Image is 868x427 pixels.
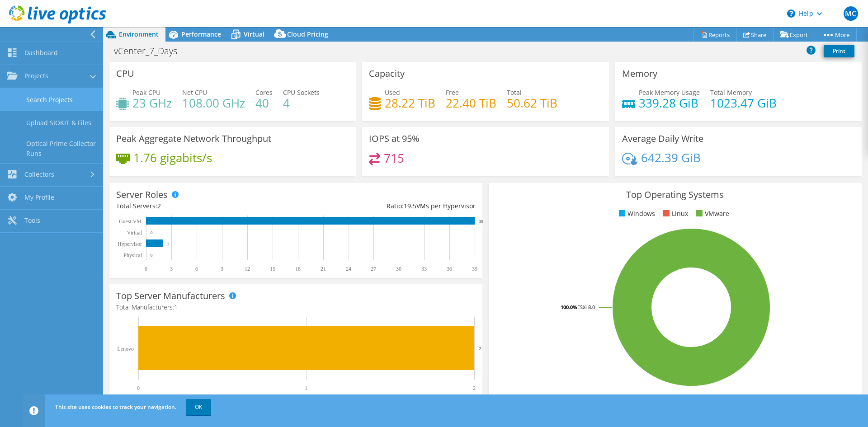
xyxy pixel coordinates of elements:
[404,202,416,210] span: 19.5
[119,218,142,225] text: Guest VM
[844,6,858,21] span: MC
[133,153,212,163] h4: 1.76 gigabits/s
[369,69,405,79] h3: Capacity
[118,241,142,247] text: Hypervisor
[132,98,172,108] h4: 23 GHz
[221,266,223,272] text: 9
[736,28,774,42] a: Share
[694,209,729,219] li: VMware
[639,88,700,97] span: Peak Memory Usage
[123,252,142,258] text: Physical
[346,266,351,272] text: 24
[55,403,176,411] span: This site uses cookies to track your navigation.
[507,98,557,108] h4: 50.62 TiB
[473,385,476,391] text: 2
[116,291,225,301] h3: Top Server Manufacturers
[824,45,854,57] a: Print
[305,385,307,391] text: 1
[145,266,147,272] text: 0
[815,28,857,42] a: More
[244,30,264,38] span: Virtual
[617,209,655,219] li: Windows
[384,153,404,163] h4: 715
[186,399,211,415] a: OK
[321,266,326,272] text: 21
[151,230,153,235] text: 0
[472,266,477,272] text: 39
[116,134,271,144] h3: Peak Aggregate Network Throughput
[495,190,855,200] h3: Top Operating Systems
[561,304,577,310] tspan: 100.0%
[446,98,496,108] h4: 22.40 TiB
[255,88,273,97] span: Cores
[132,88,160,97] span: Peak CPU
[195,266,198,272] text: 6
[447,266,452,272] text: 36
[283,88,320,97] span: CPU Sockets
[479,346,481,351] text: 2
[255,98,273,108] h4: 40
[295,266,301,272] text: 18
[283,98,320,108] h4: 4
[245,266,250,272] text: 12
[116,302,476,312] h4: Total Manufacturers:
[641,153,701,163] h4: 642.39 GiB
[127,230,142,236] text: Virtual
[182,88,207,97] span: Net CPU
[385,88,400,97] span: Used
[151,253,153,258] text: 0
[446,88,459,97] span: Free
[710,98,777,108] h4: 1023.47 GiB
[710,88,752,97] span: Total Memory
[773,28,815,42] a: Export
[174,303,178,311] span: 1
[119,30,159,38] span: Environment
[369,134,420,144] h3: IOPS at 95%
[296,201,475,211] div: Ratio: VMs per Hypervisor
[639,98,700,108] h4: 339.28 GiB
[622,134,703,144] h3: Average Daily Write
[182,98,245,108] h4: 108.00 GHz
[137,385,140,391] text: 0
[385,98,435,108] h4: 28.22 TiB
[170,266,173,272] text: 3
[117,346,134,352] text: Lenovo
[479,219,484,224] text: 39
[577,304,595,310] tspan: ESXi 8.0
[116,190,168,200] h3: Server Roles
[371,266,376,272] text: 27
[622,69,657,79] h3: Memory
[693,28,737,42] a: Reports
[661,209,688,219] li: Linux
[421,266,427,272] text: 33
[167,242,170,246] text: 2
[181,30,221,38] span: Performance
[787,9,795,18] svg: \n
[157,202,161,210] span: 2
[287,30,328,38] span: Cloud Pricing
[507,88,522,97] span: Total
[116,201,296,211] div: Total Servers:
[116,69,134,79] h3: CPU
[110,46,191,56] h1: vCenter_7_Days
[270,266,275,272] text: 15
[396,266,401,272] text: 30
